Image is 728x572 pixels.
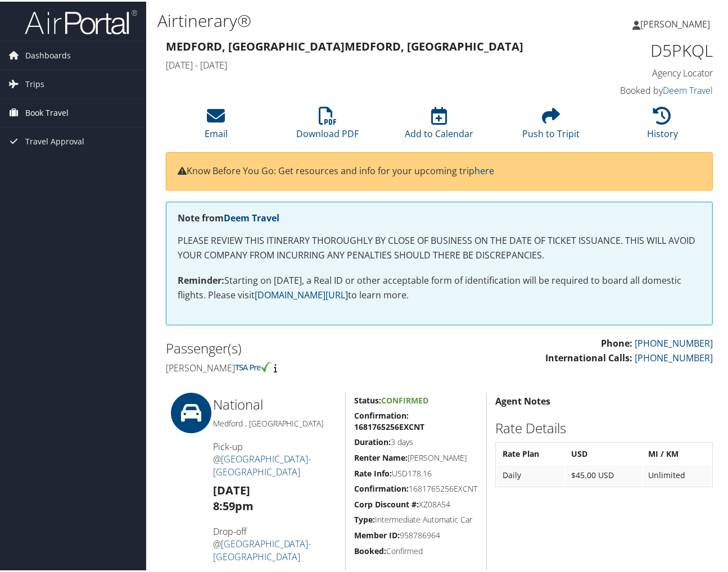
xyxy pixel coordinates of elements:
strong: Confirmation: [354,482,409,492]
h2: Rate Details [495,417,713,436]
strong: Note from [178,210,279,223]
strong: Confirmation: 1681765256EXCNT [354,408,424,430]
h2: National [213,393,337,412]
p: PLEASE REVIEW THIS ITINERARY THOROUGHLY BY CLOSE OF BUSINESS ON THE DATE OF TICKET ISSUANCE. THIS... [178,232,701,261]
h5: Intermediate Automatic Car [354,512,478,524]
a: Add to Calendar [405,111,473,138]
strong: Status: [354,393,381,404]
h4: [PERSON_NAME] [166,360,431,373]
h5: USD178.16 [354,466,478,478]
h4: Booked by [589,83,713,95]
h5: 958786964 [354,528,478,539]
strong: Phone: [601,335,632,348]
a: Download PDF [296,111,359,138]
strong: Medford, [GEOGRAPHIC_DATA] Medford, [GEOGRAPHIC_DATA] [166,37,523,52]
th: USD [566,442,642,462]
a: [PHONE_NUMBER] [635,350,713,362]
a: Email [205,111,228,138]
h5: XZ08A54 [354,497,478,509]
strong: Corp Discount #: [354,497,419,508]
span: Trips [25,69,44,97]
a: [GEOGRAPHIC_DATA]-[GEOGRAPHIC_DATA] [213,451,311,476]
a: Deem Travel [663,83,713,95]
h4: [DATE] - [DATE] [166,57,572,70]
a: [PHONE_NUMBER] [635,335,713,348]
h5: Medford , [GEOGRAPHIC_DATA] [213,416,337,428]
a: here [474,163,494,175]
h2: Passenger(s) [166,337,431,356]
p: Know Before You Go: Get resources and info for your upcoming trip [178,162,701,177]
p: Starting on [DATE], a Real ID or other acceptable form of identification will be required to boar... [178,272,701,301]
strong: International Calls: [545,350,632,362]
h5: 1681765256EXCNT [354,482,478,493]
h1: Airtinerary® [157,7,533,31]
a: Deem Travel [224,210,279,223]
th: MI / KM [643,442,711,462]
span: Book Travel [25,97,69,125]
strong: [DATE] [213,481,250,496]
strong: Agent Notes [495,393,550,406]
strong: Member ID: [354,528,400,539]
strong: Renter Name: [354,451,408,461]
strong: Booked: [354,544,386,555]
strong: Reminder: [178,273,224,285]
h5: 3 days [354,435,478,446]
a: [PERSON_NAME] [632,6,721,39]
a: [GEOGRAPHIC_DATA]-[GEOGRAPHIC_DATA] [213,536,311,561]
h4: Pick-up @ [213,439,337,476]
h1: D5PKQL [589,37,713,61]
strong: 8:59pm [213,497,254,512]
span: Confirmed [381,393,428,404]
td: Daily [497,464,564,484]
span: Dashboards [25,40,71,68]
img: airportal-logo.png [25,7,137,34]
a: [DOMAIN_NAME][URL] [255,287,348,299]
td: Unlimited [643,464,711,484]
h5: [PERSON_NAME] [354,451,478,462]
a: Push to Tripit [522,111,580,138]
td: $45.00 USD [566,464,642,484]
h4: Drop-off @ [213,524,337,561]
strong: Rate Info: [354,466,392,477]
strong: Type: [354,512,375,523]
h5: Confirmed [354,544,478,555]
span: [PERSON_NAME] [640,16,710,29]
th: Rate Plan [497,442,564,462]
h4: Agency Locator [589,65,713,78]
strong: Duration: [354,435,391,446]
span: Travel Approval [25,126,84,154]
img: tsa-precheck.png [235,360,272,370]
a: History [647,111,678,138]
